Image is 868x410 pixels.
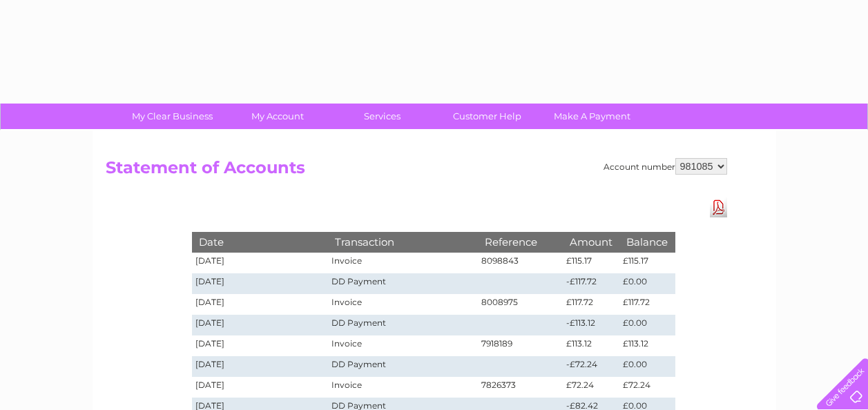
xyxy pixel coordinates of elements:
td: Invoice [328,335,477,356]
td: [DATE] [192,294,329,315]
td: DD Payment [328,356,477,377]
td: £72.24 [563,377,619,398]
th: Date [192,232,329,252]
td: £115.17 [563,253,619,273]
td: DD Payment [328,273,477,294]
td: 8098843 [478,253,563,273]
td: 7826373 [478,377,563,398]
th: Balance [619,232,675,252]
th: Amount [563,232,619,252]
td: 7918189 [478,335,563,356]
td: [DATE] [192,356,329,377]
a: Services [325,104,439,129]
td: [DATE] [192,253,329,273]
td: Invoice [328,253,477,273]
a: My Account [220,104,334,129]
td: £72.24 [619,377,675,398]
td: Invoice [328,294,477,315]
td: [DATE] [192,335,329,356]
td: [DATE] [192,377,329,398]
td: -£117.72 [563,273,619,294]
td: £113.12 [563,335,619,356]
td: £117.72 [619,294,675,315]
td: £115.17 [619,253,675,273]
th: Reference [478,232,563,252]
td: [DATE] [192,273,329,294]
th: Transaction [328,232,477,252]
td: £0.00 [619,273,675,294]
a: My Clear Business [115,104,229,129]
td: £113.12 [619,335,675,356]
td: £0.00 [619,356,675,377]
td: -£113.12 [563,315,619,335]
td: -£72.24 [563,356,619,377]
a: Download Pdf [710,197,727,217]
td: Invoice [328,377,477,398]
div: Account number [604,158,727,175]
td: [DATE] [192,315,329,335]
a: Customer Help [430,104,544,129]
td: DD Payment [328,315,477,335]
h2: Statement of Accounts [106,158,727,184]
td: £117.72 [563,294,619,315]
a: Make A Payment [535,104,649,129]
td: 8008975 [478,294,563,315]
td: £0.00 [619,315,675,335]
